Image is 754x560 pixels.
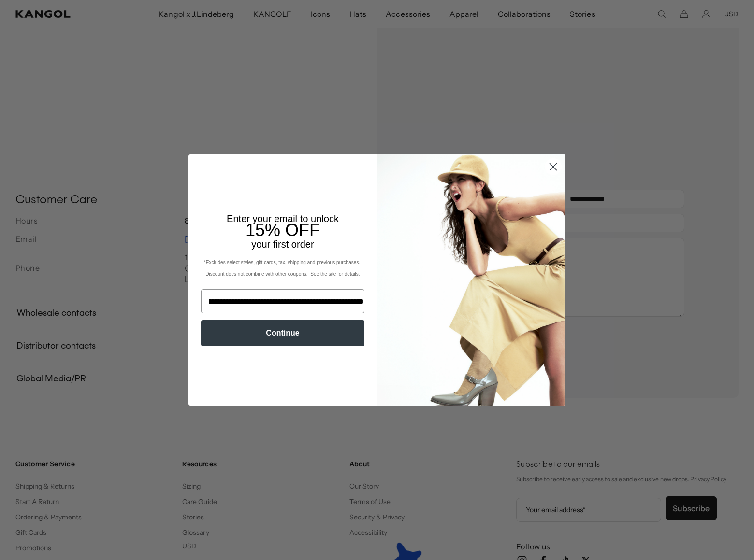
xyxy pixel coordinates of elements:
[246,220,320,240] span: 15% OFF
[377,154,565,406] img: 93be19ad-e773-4382-80b9-c9d740c9197f.jpeg
[251,239,314,250] span: your first order
[201,289,364,313] input: Email
[204,260,362,277] span: *Excludes select styles, gift cards, tax, shipping and previous purchases. Discount does not comb...
[227,213,339,224] span: Enter your email to unlock
[201,320,364,346] button: Continue
[545,158,562,175] button: Close dialog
